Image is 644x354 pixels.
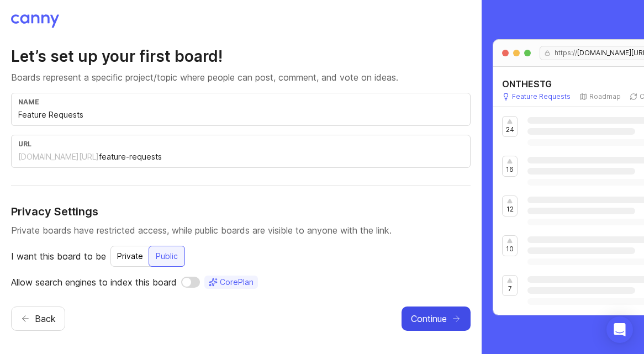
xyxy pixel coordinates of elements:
[11,204,471,219] h4: Privacy Settings
[11,307,65,331] button: Back
[512,92,571,101] p: Feature Requests
[35,312,56,325] span: Back
[11,250,106,263] p: I want this board to be
[11,224,471,237] p: Private boards have restricted access, while public boards are visible to anyone with the link.
[18,151,99,162] div: [DOMAIN_NAME][URL]
[149,246,185,267] button: Public
[502,77,552,91] h5: ONTHESTG
[506,245,514,253] p: 10
[589,92,621,101] p: Roadmap
[11,276,177,289] p: Allow search engines to index this board
[18,109,463,121] input: e.g. Feature Requests
[11,46,471,66] h2: Let’s set up your first board!
[18,140,463,148] div: url
[11,14,59,28] img: Canny logo
[506,205,514,214] p: 12
[402,307,471,331] button: Continue
[110,246,150,266] div: Private
[411,312,447,325] span: Continue
[18,98,463,106] div: name
[508,284,512,293] p: 7
[506,125,514,134] p: 24
[506,165,514,174] p: 16
[220,277,254,288] span: Core Plan
[110,246,150,267] button: Private
[550,49,577,57] span: https://
[11,71,471,84] p: Boards represent a specific project/topic where people can post, comment, and vote on ideas.
[606,316,633,343] div: Open Intercom Messenger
